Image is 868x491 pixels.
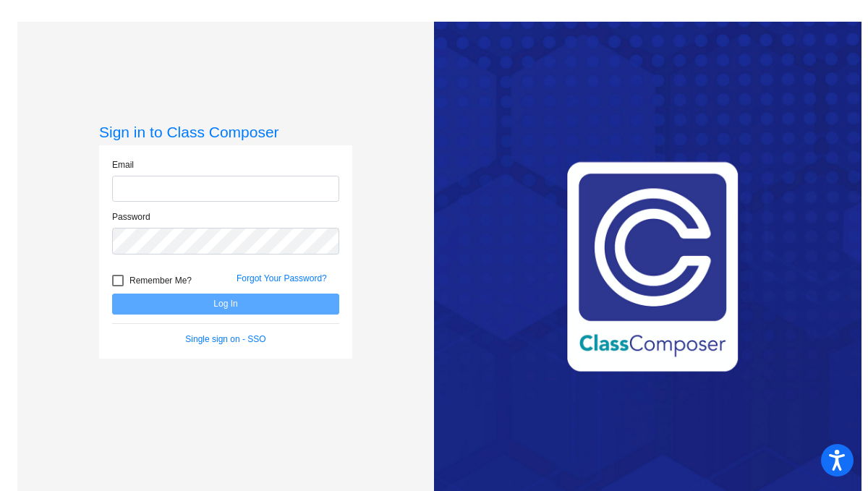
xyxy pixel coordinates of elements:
span: Remember Me? [129,272,192,289]
label: Password [112,210,150,223]
a: Forgot Your Password? [237,273,327,283]
button: Log In [112,294,339,315]
label: Email [112,158,134,171]
h3: Sign in to Class Composer [99,123,352,141]
a: Single sign on - SSO [185,334,265,344]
